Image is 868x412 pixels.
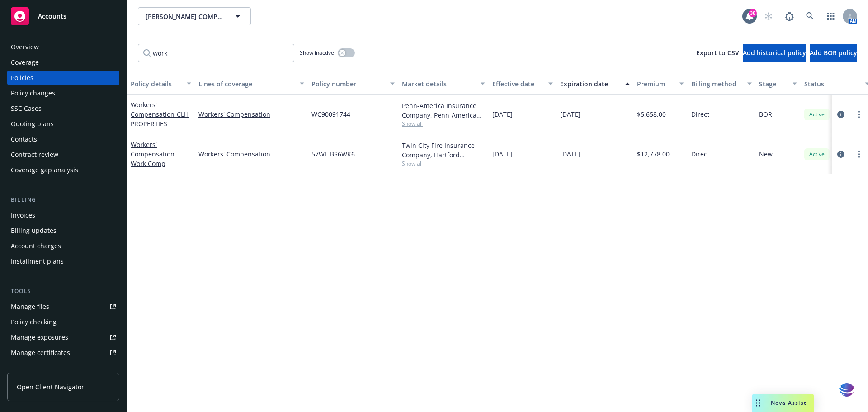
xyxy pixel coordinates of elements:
[810,44,857,62] button: Add BOR policy
[311,109,350,119] span: WC90091744
[311,149,355,159] span: 57WE BS6WK6
[402,160,485,167] span: Show all
[11,361,57,375] div: Manage claims
[7,195,119,204] div: Billing
[402,141,485,160] div: Twin City Fire Insurance Company, Hartford Insurance Group
[311,79,385,89] div: Policy number
[7,147,119,162] a: Contract review
[691,79,742,89] div: Billing method
[560,109,580,119] span: [DATE]
[398,73,489,95] button: Market details
[146,12,224,21] span: [PERSON_NAME] COMPANIES, INC.
[11,239,61,253] div: Account charges
[492,109,513,119] span: [DATE]
[308,73,398,95] button: Policy number
[7,163,119,177] a: Coverage gap analysis
[7,239,119,253] a: Account charges
[7,55,119,70] a: Coverage
[637,109,666,119] span: $5,658.00
[7,40,119,54] a: Overview
[11,208,35,223] div: Invoices
[7,86,119,100] a: Policy changes
[557,73,633,95] button: Expiration date
[7,299,119,314] a: Manage files
[7,101,119,116] a: SSC Cases
[7,254,119,269] a: Installment plans
[771,399,807,407] span: Nova Assist
[752,394,814,412] button: Nova Assist
[11,163,78,177] div: Coverage gap analysis
[489,73,557,95] button: Effective date
[854,149,864,160] a: more
[11,254,64,269] div: Installment plans
[127,73,195,95] button: Policy details
[38,13,66,20] span: Accounts
[839,382,854,398] img: svg+xml;base64,PHN2ZyB3aWR0aD0iMzQiIGhlaWdodD0iMzQiIHZpZXdCb3g9IjAgMCAzNCAzNCIgZmlsbD0ibm9uZSIgeG...
[492,79,543,89] div: Effective date
[759,7,778,25] a: Start snowing
[7,330,119,345] a: Manage exposures
[131,100,189,128] a: Workers' Compensation
[11,315,57,329] div: Policy checking
[131,79,181,89] div: Policy details
[11,40,39,54] div: Overview
[835,109,846,120] a: circleInformation
[759,149,773,159] span: New
[691,109,709,119] span: Direct
[198,79,294,89] div: Lines of coverage
[198,109,304,119] a: Workers' Compensation
[560,79,620,89] div: Expiration date
[801,7,819,25] a: Search
[633,73,688,95] button: Premium
[810,48,857,57] span: Add BOR policy
[11,101,42,116] div: SSC Cases
[7,132,119,147] a: Contacts
[138,7,251,25] button: [PERSON_NAME] COMPANIES, INC.
[637,149,670,159] span: $12,778.00
[198,149,304,159] a: Workers' Compensation
[759,109,772,119] span: BOR
[752,394,764,412] div: Drag to move
[11,55,39,70] div: Coverage
[7,361,119,375] a: Manage claims
[11,117,54,131] div: Quoting plans
[691,149,709,159] span: Direct
[854,109,864,120] a: more
[7,315,119,329] a: Policy checking
[560,149,580,159] span: [DATE]
[11,330,68,345] div: Manage exposures
[300,49,334,57] span: Show inactive
[7,208,119,223] a: Invoices
[755,73,801,95] button: Stage
[743,48,806,57] span: Add historical policy
[492,149,513,159] span: [DATE]
[696,44,739,62] button: Export to CSV
[195,73,308,95] button: Lines of coverage
[743,44,806,62] button: Add historical policy
[808,150,826,158] span: Active
[402,79,475,89] div: Market details
[11,299,49,314] div: Manage files
[780,7,798,25] a: Report a Bug
[11,223,57,238] div: Billing updates
[804,79,859,89] div: Status
[688,73,755,95] button: Billing method
[7,4,119,29] a: Accounts
[808,110,826,118] span: Active
[7,71,119,85] a: Policies
[759,79,787,89] div: Stage
[11,86,55,100] div: Policy changes
[822,7,840,25] a: Switch app
[7,223,119,238] a: Billing updates
[7,287,119,296] div: Tools
[402,120,485,128] span: Show all
[7,117,119,131] a: Quoting plans
[749,9,757,17] div: 38
[7,346,119,360] a: Manage certificates
[835,149,846,160] a: circleInformation
[17,382,84,392] span: Open Client Navigator
[637,79,674,89] div: Premium
[696,48,739,57] span: Export to CSV
[11,71,33,85] div: Policies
